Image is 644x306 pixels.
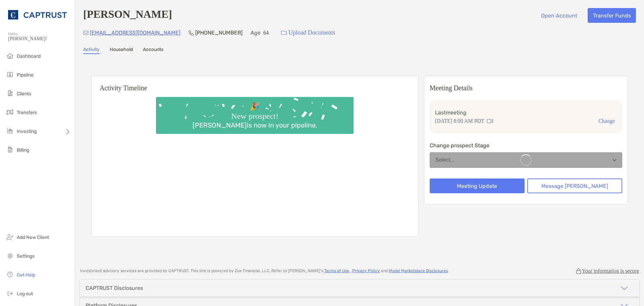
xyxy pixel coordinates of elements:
p: [EMAIL_ADDRESS][DOMAIN_NAME] [90,29,180,37]
span: Pipeline [17,72,34,78]
img: button icon [281,31,287,35]
img: icon arrow [620,284,628,292]
p: [PHONE_NUMBER] [195,29,243,37]
div: [PERSON_NAME] is now in your pipeline. [190,121,320,129]
img: settings icon [6,252,14,260]
button: Message [PERSON_NAME] [527,178,622,193]
p: Last meeting [435,108,617,117]
p: [DATE] 8:00 AM PDT [435,117,484,125]
img: Phone Icon [189,30,194,36]
span: Transfers [17,110,37,115]
button: Meeting Update [430,178,525,193]
img: pipeline icon [6,70,14,79]
span: Billing [17,147,29,153]
a: Activity [83,47,100,54]
img: Email Icon [83,31,89,35]
img: billing icon [6,146,14,154]
img: clients icon [6,89,14,97]
span: Dashboard [17,53,41,59]
p: Change prospect Stage [430,141,622,150]
a: Terms of Use [324,268,349,273]
a: Accounts [143,47,163,54]
button: Change [596,118,617,124]
span: Add New Client [17,235,49,240]
img: transfers icon [6,108,14,116]
span: Investing [17,129,37,134]
p: Age [251,29,261,37]
div: 🎉 [247,102,263,111]
h4: [PERSON_NAME] [83,8,172,23]
img: CAPTRUST Logo [8,3,67,27]
p: Meeting Details [430,84,622,92]
a: Model Marketplace Disclosures [389,268,448,273]
a: Privacy Policy [352,268,380,273]
span: Log out [17,291,33,297]
span: [PERSON_NAME]! [8,36,71,42]
p: 64 [263,29,269,37]
img: dashboard icon [6,52,14,60]
a: Household [110,47,133,54]
img: investing icon [6,127,14,135]
span: Clients [17,91,31,97]
p: Your information is secure [582,268,639,274]
img: get-help icon [6,270,14,278]
span: Settings [17,253,35,259]
img: communication type [487,118,493,124]
a: Upload Documents [277,25,339,40]
h6: Activity Timeline [92,76,418,92]
img: logout icon [6,289,14,297]
img: add_new_client icon [6,233,14,241]
div: CAPTRUST Disclosures [86,285,143,291]
span: Get Help [17,272,35,278]
button: Open Account [536,8,582,23]
button: Transfer Funds [588,8,636,23]
p: Investment advisory services are provided by CAPTRUST . This site is powered by Zoe Financial, LL... [80,268,449,273]
div: New prospect! [229,111,281,121]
